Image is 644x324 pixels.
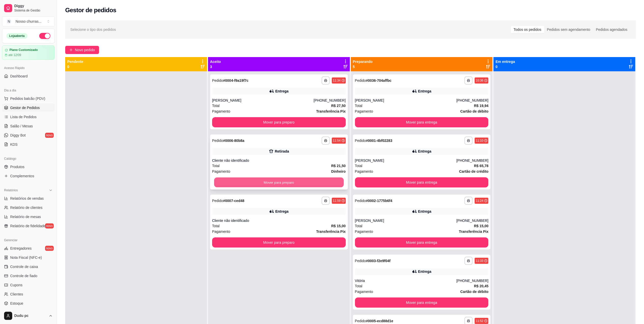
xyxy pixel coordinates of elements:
[212,199,223,203] span: Pedido
[10,223,46,228] span: Relatório de fidelidade
[75,47,95,53] span: Novo pedido
[70,27,116,32] span: Selecione o tipo dos pedidos
[2,2,55,14] a: DiggySistema de Gestão
[331,104,346,108] strong: R$ 27,50
[355,158,457,163] div: [PERSON_NAME]
[2,140,55,148] a: KDS
[355,78,366,83] span: Pedido
[474,224,488,228] strong: R$ 15,00
[2,163,55,171] a: Produtos
[210,59,221,64] p: Aceito
[331,169,346,173] strong: Dinheiro
[10,74,28,79] span: Dashboard
[331,224,346,228] strong: R$ 15,00
[212,218,346,223] div: Cliente não identificado
[2,272,55,280] a: Controle de fiado
[10,114,37,119] span: Lista de Pedidos
[2,299,55,307] a: Estoque
[2,194,55,202] a: Relatórios de vendas
[353,64,373,69] p: 5
[474,104,488,108] strong: R$ 19,94
[456,218,488,223] div: [PHONE_NUMBER]
[10,133,26,138] span: Diggy Bot
[418,269,431,274] div: Entrega
[6,33,28,39] div: Loja aberta
[14,4,53,8] span: Diggy
[355,319,366,323] span: Pedido
[2,236,55,244] div: Gerenciar
[418,89,431,94] div: Entrega
[10,96,45,101] span: Pedidos balcão (PDV)
[460,290,488,294] strong: Cartão de débito
[316,229,346,234] strong: Transferência Pix
[2,155,55,163] div: Catálogo
[6,19,11,24] span: N
[355,169,373,174] span: Pagamento
[2,263,55,271] a: Controle de caixa
[313,98,346,103] div: [PHONE_NUMBER]
[366,139,392,143] strong: # 0001-4bf02283
[39,33,50,39] button: Alterar Status
[67,64,83,69] p: 0
[2,113,55,121] a: Lista de Pedidos
[2,244,55,252] a: Entregadoresnovo
[366,259,391,263] strong: # 0003-f2e9f04f
[10,205,43,210] span: Relatório de clientes
[460,109,488,113] strong: Cartão de débito
[476,319,483,323] div: 11:52
[456,278,488,283] div: [PHONE_NUMBER]
[10,105,40,110] span: Gestor de Pedidos
[2,86,55,94] div: Dia a dia
[333,78,340,83] div: 11:34
[496,59,515,64] p: Em entrega
[2,122,55,130] a: Salão / Mesas
[212,98,314,103] div: [PERSON_NAME]
[2,172,55,180] a: Complementos
[212,109,230,114] span: Pagamento
[212,103,220,109] span: Total
[333,139,340,143] div: 11:54
[355,298,489,308] button: Mover para entrega
[10,273,37,278] span: Controle de fiado
[366,78,391,83] strong: # 0036-704affbc
[366,319,393,323] strong: # 0005-ecd88d1e
[331,164,346,168] strong: R$ 21,50
[8,53,21,57] article: até 12/09
[212,237,346,248] button: Mover para preparo
[14,8,53,12] span: Sistema de Gestão
[10,196,44,201] span: Relatórios de vendas
[10,142,18,147] span: KDS
[476,199,483,203] div: 11:24
[2,290,55,298] a: Clientes
[316,109,346,113] strong: Transferência Pix
[355,139,366,143] span: Pedido
[2,310,55,322] button: Dudu pc
[214,178,344,187] button: Mover para preparo
[2,45,55,60] a: Plano Customizadoaté 12/09
[275,89,289,94] div: Entrega
[10,246,32,251] span: Entregadores
[456,98,488,103] div: [PHONE_NUMBER]
[355,117,489,127] button: Mover para entrega
[544,26,593,33] div: Pedidos sem agendamento
[355,109,373,114] span: Pagamento
[65,46,99,54] button: Novo pedido
[355,278,457,283] div: Vitória
[474,284,488,288] strong: R$ 20,45
[355,237,489,248] button: Mover para entrega
[10,301,23,306] span: Estoque
[16,19,42,24] div: Nosso churras ...
[2,253,55,262] a: Nota Fiscal (NFC-e)
[212,163,220,169] span: Total
[10,264,38,269] span: Controle de caixa
[212,117,346,127] button: Mover para preparo
[210,64,221,69] p: 3
[476,78,483,83] div: 10:36
[456,158,488,163] div: [PHONE_NUMBER]
[212,158,346,163] div: Cliente não identificado
[14,314,47,318] span: Dudu pc
[212,229,230,234] span: Pagamento
[10,173,34,179] span: Complementos
[2,213,55,221] a: Relatório de mesas
[355,223,363,229] span: Total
